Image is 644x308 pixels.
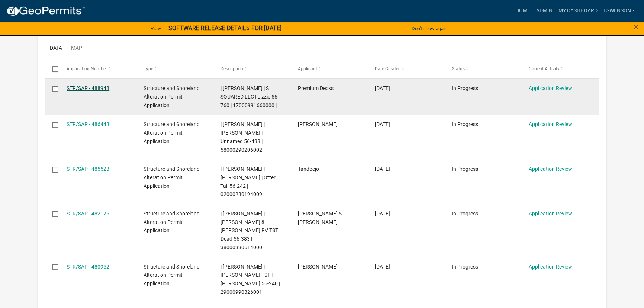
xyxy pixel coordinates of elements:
[59,60,136,78] datatable-header-cell: Application Number
[67,264,109,270] a: STR/SAP - 480952
[220,85,279,108] span: | Emma Swenson | S SQUARED LLC | Lizzie 56-760 | 17000991660000 |
[144,85,200,108] span: Structure and Shoreland Alteration Permit Application
[144,66,153,71] span: Type
[297,85,333,91] span: Premium Decks
[634,22,638,31] button: Close
[533,4,555,18] a: Admin
[67,66,107,71] span: Application Number
[67,37,87,61] a: Map
[220,121,265,153] span: | Emma Swenson | CAROLINE A CLARIN | Unnamed 56-438 | 58000290206002 |
[168,25,281,32] strong: SOFTWARE RELEASE DETAILS FOR [DATE]
[529,85,572,91] a: Application Review
[290,60,367,78] datatable-header-cell: Applicant
[67,166,109,172] a: STR/SAP - 485523
[297,121,337,127] span: Ben Maki
[144,121,200,144] span: Structure and Shoreland Alteration Permit Application
[529,211,572,216] a: Application Review
[67,211,109,216] a: STR/SAP - 482176
[220,66,243,71] span: Description
[148,22,164,35] a: View
[144,264,200,287] span: Structure and Shoreland Alteration Permit Application
[634,22,638,32] span: ×
[375,85,390,91] span: 10/07/2025
[45,37,67,61] a: Data
[375,121,390,127] span: 10/01/2025
[444,60,521,78] datatable-header-cell: Status
[452,121,478,127] span: In Progress
[375,166,390,172] span: 09/29/2025
[144,211,200,234] span: Structure and Shoreland Alteration Permit Application
[512,4,533,18] a: Home
[375,211,390,216] span: 09/22/2025
[67,85,109,91] a: STR/SAP - 488948
[452,211,478,216] span: In Progress
[375,66,401,71] span: Date Created
[297,166,319,172] span: Tandbejo
[452,264,478,270] span: In Progress
[297,66,317,71] span: Applicant
[45,60,59,78] datatable-header-cell: Select
[529,264,572,270] a: Application Review
[529,66,560,71] span: Current Activity
[220,264,280,295] span: | Emma Swenson | PHILLIPS TST | Blanche 56-240 | 29000990326001 |
[297,264,337,270] span: Brian Richard Brogard
[144,166,200,189] span: Structure and Shoreland Alteration Permit Application
[452,85,478,91] span: In Progress
[297,211,342,225] span: Kevin & Holly Froemming
[409,22,450,35] button: Don't show again
[600,4,638,18] a: eswenson
[555,4,600,18] a: My Dashboard
[452,166,478,172] span: In Progress
[67,121,109,127] a: STR/SAP - 486443
[136,60,213,78] datatable-header-cell: Type
[452,66,465,71] span: Status
[213,60,290,78] datatable-header-cell: Description
[529,121,572,127] a: Application Review
[529,166,572,172] a: Application Review
[522,60,599,78] datatable-header-cell: Current Activity
[367,60,444,78] datatable-header-cell: Date Created
[220,211,280,250] span: | Emma Swenson | KEVIN & HOLLY FROEMMING RV TST | Dead 56-383 | 38000990614000 |
[220,166,276,197] span: | Emma Swenson | MARY PALM | Otter Tail 56-242 | 02000230194009 |
[375,264,390,270] span: 09/19/2025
